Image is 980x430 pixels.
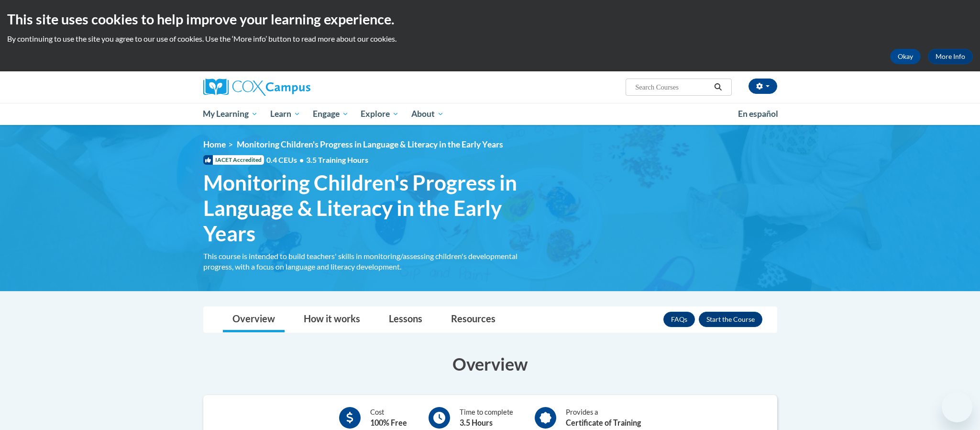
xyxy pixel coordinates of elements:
[203,108,258,120] span: My Learning
[711,81,725,93] button: Search
[890,49,921,64] button: Okay
[460,418,493,427] b: 3.5 Hours
[663,312,695,327] a: FAQs
[354,103,405,125] a: Explore
[405,103,450,125] a: About
[223,307,285,332] a: Overview
[460,407,513,429] div: Time to complete
[441,307,505,332] a: Resources
[266,155,368,165] span: 0.4 CEUs
[203,79,385,96] a: Cox Campus
[7,10,973,29] h2: This site uses cookies to help improve your learning experience.
[942,392,972,422] iframe: Button to launch messaging window
[203,170,533,246] span: Monitoring Children's Progress in Language & Literacy in the Early Years
[379,307,432,332] a: Lessons
[411,108,444,120] span: About
[566,418,641,427] b: Certificate of Training
[203,155,264,165] span: IACET Accredited
[566,407,641,429] div: Provides a
[749,79,777,94] button: Account Settings
[299,155,304,164] span: •
[370,407,407,429] div: Cost
[738,109,778,119] span: En español
[361,108,399,120] span: Explore
[732,104,784,124] a: En español
[294,307,370,332] a: How it works
[306,155,368,164] span: 3.5 Training Hours
[699,312,762,327] button: Enroll
[203,79,310,96] img: Cox Campus
[237,139,503,149] span: Monitoring Children's Progress in Language & Literacy in the Early Years
[370,418,407,427] b: 100% Free
[313,108,349,120] span: Engage
[203,139,226,149] a: Home
[7,34,973,44] p: By continuing to use the site you agree to our use of cookies. Use the ‘More info’ button to read...
[270,108,300,120] span: Learn
[264,103,307,125] a: Learn
[189,103,792,125] div: Main menu
[197,103,264,125] a: My Learning
[634,81,711,93] input: Search Courses
[203,352,777,376] h3: Overview
[928,49,973,64] a: More Info
[307,103,355,125] a: Engage
[203,251,533,272] div: This course is intended to build teachers' skills in monitoring/assessing children's developmenta...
